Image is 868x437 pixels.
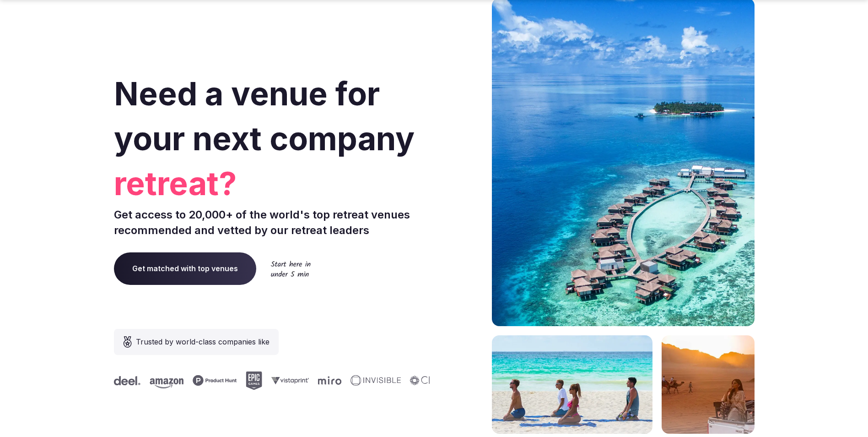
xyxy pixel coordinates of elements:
[114,161,431,206] span: retreat?
[114,252,256,284] a: Get matched with top venues
[308,376,332,385] svg: Miro company logo
[662,335,755,434] img: woman sitting in back of truck with camels
[114,74,415,158] span: Need a venue for your next company
[492,335,652,434] img: yoga on tropical beach
[271,261,311,277] img: Start here in under 5 min
[236,371,253,390] svg: Epic Games company logo
[262,377,299,384] svg: Vistaprint company logo
[136,336,270,347] span: Trusted by world-class companies like
[114,207,431,238] p: Get access to 20,000+ of the world's top retreat venues recommended and vetted by our retreat lea...
[341,375,391,386] svg: Invisible company logo
[104,376,131,385] svg: Deel company logo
